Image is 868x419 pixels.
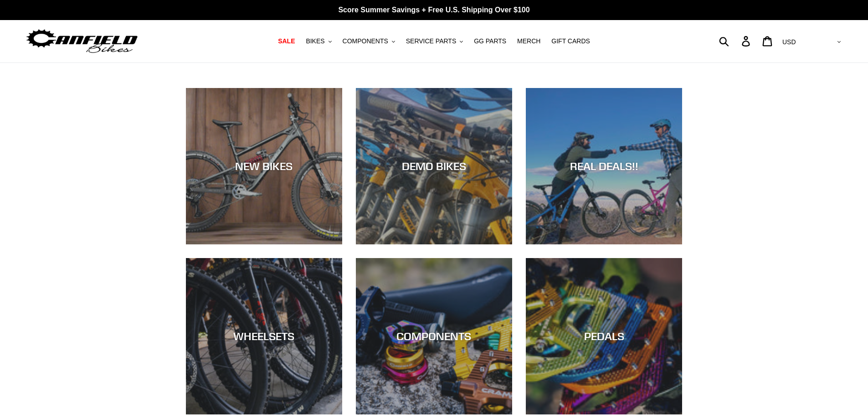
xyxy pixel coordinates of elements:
[406,37,456,45] span: SERVICE PARTS
[186,330,342,343] div: WHEELSETS
[273,35,299,47] a: SALE
[356,330,512,343] div: COMPONENTS
[401,35,467,47] button: SERVICE PARTS
[724,31,747,51] input: Search
[306,37,324,45] span: BIKES
[356,258,512,414] a: COMPONENTS
[526,258,682,414] a: PEDALS
[526,88,682,244] a: REAL DEALS!!
[526,160,682,173] div: REAL DEALS!!
[469,35,511,47] a: GG PARTS
[517,37,540,45] span: MERCH
[356,160,512,173] div: DEMO BIKES
[474,37,506,45] span: GG PARTS
[25,27,139,56] img: Canfield Bikes
[301,35,336,47] button: BIKES
[547,35,595,47] a: GIFT CARDS
[338,35,400,47] button: COMPONENTS
[186,160,342,173] div: NEW BIKES
[186,258,342,414] a: WHEELSETS
[356,88,512,244] a: DEMO BIKES
[526,330,682,343] div: PEDALS
[513,35,545,47] a: MERCH
[278,37,295,45] span: SALE
[343,37,388,45] span: COMPONENTS
[186,88,342,244] a: NEW BIKES
[551,37,590,45] span: GIFT CARDS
